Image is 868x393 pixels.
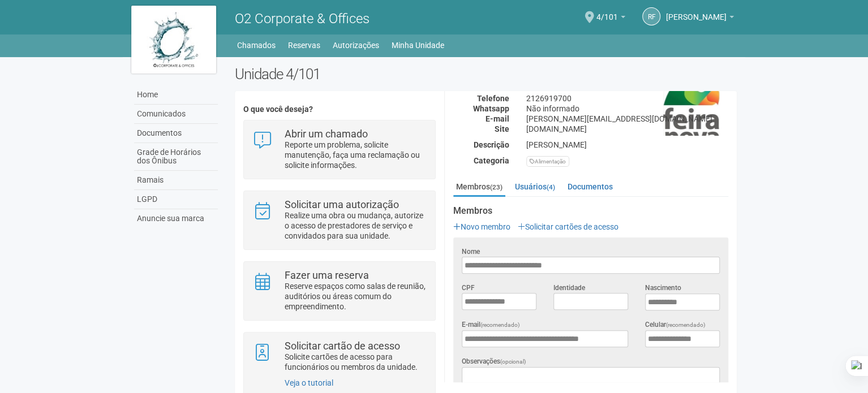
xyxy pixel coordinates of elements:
[518,114,737,124] div: [PERSON_NAME][EMAIL_ADDRESS][DOMAIN_NAME]
[134,143,218,171] a: Grade de Horários dos Ônibus
[553,283,585,293] label: Identidade
[285,352,427,372] p: Solicite cartões de acesso para funcionários ou membros da unidade.
[285,140,427,170] p: Reporte um problema, solicite manutenção, faça uma reclamação ou solicite informações.
[285,378,333,387] a: Veja o tutorial
[666,2,727,21] span: Robson Firmino Gomes
[485,114,509,123] strong: E-mail
[462,356,526,367] label: Observações
[462,319,520,330] label: E-mail
[131,6,216,74] img: logo.jpg
[285,128,368,140] strong: Abrir um chamado
[453,206,728,216] strong: Membros
[453,178,505,197] a: Membros(23)
[134,85,218,105] a: Home
[453,222,510,231] a: Novo membro
[462,283,475,293] label: CPF
[596,14,625,23] a: 4/101
[252,270,426,312] a: Fazer uma reserva Reserve espaços como salas de reunião, auditórios ou áreas comum do empreendime...
[285,210,427,241] p: Realize uma obra ou mudança, autorize o acesso de prestadores de serviço e convidados para sua un...
[288,37,320,53] a: Reservas
[645,319,706,330] label: Celular
[565,178,616,195] a: Documentos
[285,269,369,281] strong: Fazer uma reserva
[235,66,737,83] h2: Unidade 4/101
[596,2,618,21] span: 4/101
[518,93,737,103] div: 2126919700
[474,140,509,149] strong: Descrição
[134,105,218,124] a: Comunicados
[473,104,509,113] strong: Whatsapp
[252,200,426,241] a: Solicitar uma autorização Realize uma obra ou mudança, autorize o acesso de prestadores de serviç...
[237,37,276,53] a: Chamados
[518,124,737,134] div: [DOMAIN_NAME]
[252,129,426,170] a: Abrir um chamado Reporte um problema, solicite manutenção, faça uma reclamação ou solicite inform...
[134,209,218,228] a: Anuncie sua marca
[285,340,400,352] strong: Solicitar cartão de acesso
[134,171,218,190] a: Ramais
[526,156,569,167] div: Alimentação
[392,37,444,53] a: Minha Unidade
[512,178,558,195] a: Usuários(4)
[474,156,509,165] strong: Categoria
[547,183,555,191] small: (4)
[500,359,526,365] span: (opcional)
[480,322,520,328] span: (recomendado)
[243,105,435,114] h4: O que você deseja?
[518,222,618,231] a: Solicitar cartões de acesso
[134,190,218,209] a: LGPD
[495,124,509,133] strong: Site
[666,322,706,328] span: (recomendado)
[477,94,509,103] strong: Telefone
[645,283,681,293] label: Nascimento
[518,140,737,150] div: [PERSON_NAME]
[285,281,427,312] p: Reserve espaços como salas de reunião, auditórios ou áreas comum do empreendimento.
[490,183,502,191] small: (23)
[518,103,737,114] div: Não informado
[642,7,660,25] a: RF
[333,37,379,53] a: Autorizações
[462,247,480,257] label: Nome
[235,11,369,27] span: O2 Corporate & Offices
[134,124,218,143] a: Documentos
[666,14,734,23] a: [PERSON_NAME]
[252,341,426,372] a: Solicitar cartão de acesso Solicite cartões de acesso para funcionários ou membros da unidade.
[285,198,399,210] strong: Solicitar uma autorização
